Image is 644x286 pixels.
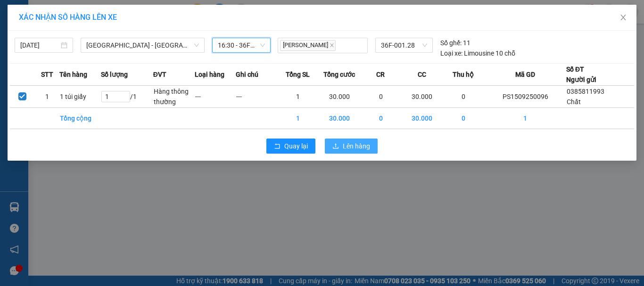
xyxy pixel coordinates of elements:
span: close [619,14,627,21]
span: rollback [274,143,281,150]
span: 36F-001.28 [381,38,427,52]
span: 16:30 - 36F-001.28 [218,38,265,52]
span: Tổng cước [323,69,355,80]
span: Mã GD [515,69,535,80]
td: 1 [484,108,566,129]
span: Lên hàng [343,141,370,151]
td: 1 [277,108,319,129]
td: 30.000 [402,86,443,108]
span: Chất [567,98,581,106]
td: 1 [277,86,319,108]
span: close [330,43,334,48]
span: PS1509250096 [107,10,177,22]
td: 0 [360,108,402,129]
span: Loại hàng [195,69,224,80]
span: Thu hộ [453,69,474,80]
span: Tên hàng [59,69,87,80]
button: uploadLên hàng [325,139,378,154]
span: Ghi chú [236,69,258,80]
div: Limousine 10 chỗ [440,48,515,58]
strong: PHIẾU GỬI HÀNG [28,30,104,40]
span: CR [376,69,385,80]
td: Hàng thông thường [153,86,195,108]
span: Quay lại [284,141,308,151]
td: 1 [35,86,60,108]
span: Loại xe: [440,48,462,58]
span: Website [54,52,76,59]
td: 30.000 [402,108,443,129]
td: PS1509250096 [484,86,566,108]
span: CC [418,69,426,80]
input: 15/09/2025 [20,40,59,50]
span: upload [332,143,339,150]
span: down [194,42,199,48]
td: 30.000 [319,108,360,129]
strong: : [DOMAIN_NAME] [37,50,95,68]
div: Số ĐT Người gửi [566,64,596,85]
div: 11 [440,38,471,48]
td: 1 túi giấy [59,86,101,108]
span: Thanh Hóa - Tây Hồ (HN) [86,38,199,52]
span: STT [41,69,53,80]
img: logo [5,16,25,60]
span: 0385811993 [567,88,604,95]
strong: Hotline : 0889 23 23 23 [35,41,97,49]
td: --- [195,86,236,108]
td: 30.000 [319,86,360,108]
span: Số lượng [101,69,128,80]
td: 0 [443,86,484,108]
button: Close [610,5,636,31]
span: XÁC NHẬN SỐ HÀNG LÊN XE [19,13,117,22]
td: --- [236,86,277,108]
td: 0 [443,108,484,129]
strong: CÔNG TY TNHH VĨNH QUANG [32,8,100,28]
button: rollbackQuay lại [266,139,315,154]
span: [PERSON_NAME] [280,40,336,51]
td: / 1 [101,86,153,108]
td: 0 [360,86,402,108]
span: ĐVT [153,69,166,80]
span: Số ghế: [440,38,462,48]
span: Tổng SL [286,69,310,80]
td: Tổng cộng [59,108,101,129]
